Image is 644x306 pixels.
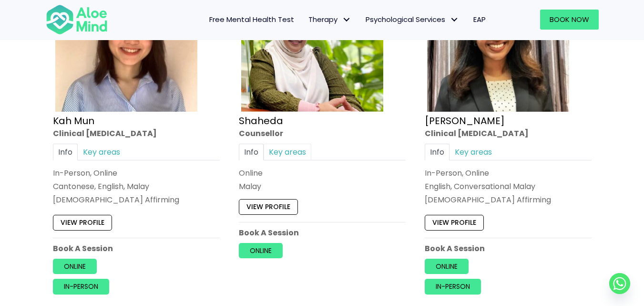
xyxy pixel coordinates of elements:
div: Clinical [MEDICAL_DATA] [53,127,220,138]
a: Key areas [264,144,311,160]
a: [PERSON_NAME] [425,114,505,127]
p: Book A Session [239,227,406,238]
div: In-Person, Online [425,168,592,179]
div: In-Person, Online [53,168,220,179]
a: Key areas [450,144,497,160]
a: TherapyTherapy: submenu [301,10,358,30]
span: Therapy [308,14,351,24]
span: EAP [473,14,486,24]
a: Shaheda [239,114,283,127]
a: Online [53,259,97,274]
span: Book Now [550,14,589,24]
a: Free Mental Health Test [202,10,301,30]
a: Key areas [78,144,125,160]
a: Info [53,144,78,160]
div: [DEMOGRAPHIC_DATA] Affirming [53,194,220,205]
a: Online [425,259,469,274]
span: Psychological Services: submenu [448,13,461,27]
a: View profile [53,215,112,230]
a: Whatsapp [609,273,630,294]
a: Info [425,144,450,160]
img: Aloe mind Logo [46,4,108,35]
div: [DEMOGRAPHIC_DATA] Affirming [425,194,592,205]
div: Online [239,168,406,179]
p: Book A Session [425,243,592,254]
span: Therapy: submenu [340,13,354,27]
p: Malay [239,181,406,192]
a: View profile [239,199,298,214]
a: EAP [466,10,493,30]
a: In-person [425,279,481,294]
p: Book A Session [53,243,220,254]
a: View profile [425,215,484,230]
p: Cantonese, English, Malay [53,181,220,192]
nav: Menu [120,10,493,30]
div: Counsellor [239,127,406,138]
a: Kah Mun [53,114,94,127]
div: Clinical [MEDICAL_DATA] [425,127,592,138]
span: Psychological Services [366,14,459,24]
span: Free Mental Health Test [209,14,294,24]
a: Online [239,243,283,258]
p: English, Conversational Malay [425,181,592,192]
a: Book Now [540,10,599,30]
a: In-person [53,279,109,294]
a: Info [239,144,264,160]
a: Psychological ServicesPsychological Services: submenu [358,10,466,30]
